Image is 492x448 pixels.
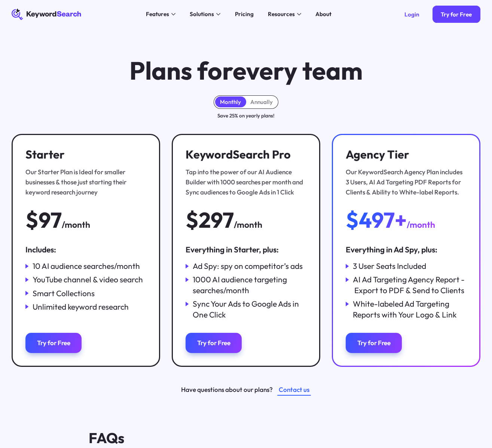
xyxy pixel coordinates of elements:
[346,333,402,353] a: Try for Free
[353,274,467,295] div: AI Ad Targeting Agency Report - Export to PDF & Send to Clients
[25,209,62,231] div: $97
[441,11,472,18] div: Try for Free
[62,218,90,231] div: /month
[25,148,146,161] h3: Starter
[193,261,303,271] div: Ad Spy: spy on competitor’s ads
[311,9,336,20] a: About
[190,10,214,19] div: Solutions
[250,98,273,105] div: Annually
[186,167,306,197] div: Tap into the power of our AI Audience Builder with 1000 searches per month and Sync audiences to ...
[433,6,481,23] a: Try for Free
[357,339,391,347] div: Try for Free
[217,112,275,120] div: Save 25% on yearly plans!
[353,261,426,271] div: 3 User Seats Included
[33,274,143,285] div: YouTube channel & video search
[25,333,82,353] a: Try for Free
[346,167,466,197] div: Our KeywordSearch Agency Plan includes 3 Users, AI Ad Targeting PDF Reports for Clients & Ability...
[193,298,306,320] div: Sync Your Ads to Google Ads in One Click
[33,301,129,312] div: Unlimited keyword research
[233,55,363,86] span: every team
[129,57,363,84] h1: Plans for
[33,261,140,271] div: 10 AI audience searches/month
[220,98,241,105] div: Monthly
[186,148,306,161] h3: KeywordSearch Pro
[268,10,295,19] div: Resources
[186,209,234,231] div: $297
[407,218,435,231] div: /month
[404,11,419,18] div: Login
[235,10,254,19] div: Pricing
[396,6,428,23] a: Login
[25,167,146,197] div: Our Starter Plan is Ideal for smaller businesses & those just starting their keyword research jou...
[89,430,404,446] h4: FAQs
[186,244,306,255] div: Everything in Starter, plus:
[37,339,70,347] div: Try for Free
[346,148,466,161] h3: Agency Tier
[193,274,306,295] div: 1000 AI audience targeting searches/month
[146,10,169,19] div: Features
[346,244,467,255] div: Everything in Ad Spy, plus:
[315,10,331,19] div: About
[277,384,311,396] a: Contact us
[346,209,407,231] div: $497+
[181,385,273,395] div: Have questions about our plans?
[234,218,262,231] div: /month
[230,9,258,20] a: Pricing
[353,298,467,320] div: White-labeled Ad Targeting Reports with Your Logo & Link
[186,333,242,353] a: Try for Free
[25,244,146,255] div: Includes:
[279,385,309,395] div: Contact us
[33,288,95,299] div: Smart Collections
[197,339,230,347] div: Try for Free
